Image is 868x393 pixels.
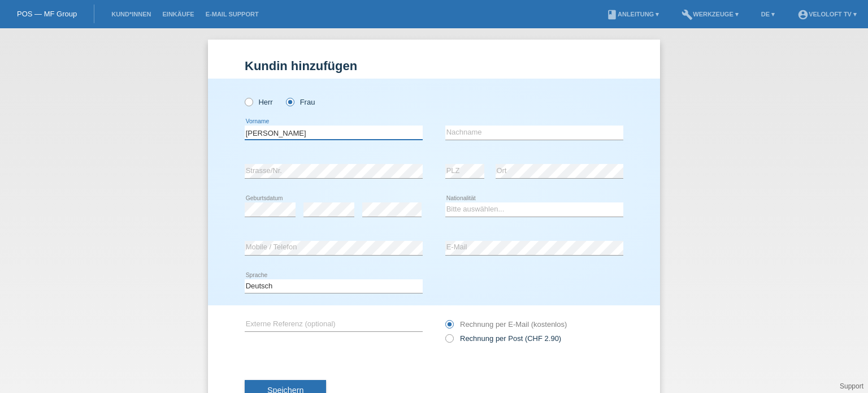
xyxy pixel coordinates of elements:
[200,11,264,18] a: E-Mail Support
[792,11,862,18] a: account_circleVeloLoft TV ▾
[445,320,567,329] label: Rechnung per E-Mail (kostenlos)
[106,11,157,18] a: Kund*innen
[17,10,77,18] a: POS — MF Group
[445,334,453,348] input: Rechnung per Post (CHF 2.90)
[840,382,863,390] a: Support
[245,98,252,105] input: Herr
[606,9,618,20] i: book
[445,320,453,334] input: Rechnung per E-Mail (kostenlos)
[286,98,293,105] input: Frau
[797,9,809,20] i: account_circle
[245,59,623,73] h1: Kundin hinzufügen
[676,11,744,18] a: buildWerkzeuge ▾
[682,9,693,20] i: build
[157,11,199,18] a: Einkäufe
[756,11,780,18] a: DE ▾
[445,334,561,343] label: Rechnung per Post (CHF 2.90)
[245,98,273,106] label: Herr
[286,98,315,106] label: Frau
[601,11,665,18] a: bookAnleitung ▾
